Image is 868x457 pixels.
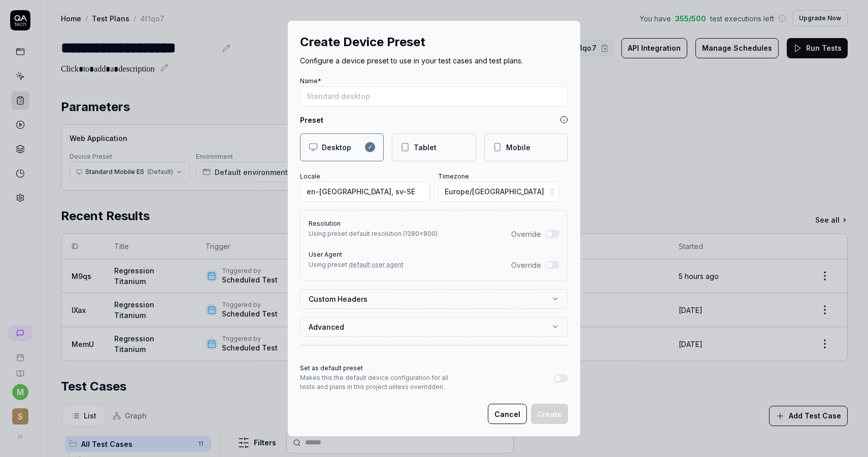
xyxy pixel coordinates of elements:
input: en-US, sv-SE [300,182,430,202]
p: Configure a device preset to use in your test cases and test plans. [300,55,568,66]
span: Using [309,230,438,237]
button: Cancel [488,404,527,424]
div: Desktop [322,142,351,153]
div: Tablet [414,142,437,153]
button: Advanced [309,318,559,336]
label: Name* [300,77,321,85]
span: default user agent [349,261,404,268]
label: Locale [300,172,320,180]
label: Timezone [438,172,469,180]
label: Custom Headers [309,294,551,304]
div: Mobile [506,142,530,153]
span: Europe/[GEOGRAPHIC_DATA] [445,186,544,197]
label: Override [511,229,541,239]
label: Set as default preset [300,364,363,372]
span: Using preset [309,261,404,268]
label: Resolution [309,220,341,227]
button: Create [531,404,568,424]
label: User Agent [309,251,342,258]
label: Override [511,260,541,270]
div: ✓ [365,142,375,152]
h2: Create Device Preset [300,33,568,51]
button: Custom Headers [309,290,559,308]
h4: Preset [300,115,323,125]
input: Standard desktop [300,86,568,107]
span: 1280 × 800 [405,230,436,237]
span: preset default resolution ( ) [327,230,438,237]
p: Makes this the default device configuration for all tests and plans in this project unless overri... [300,373,462,392]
